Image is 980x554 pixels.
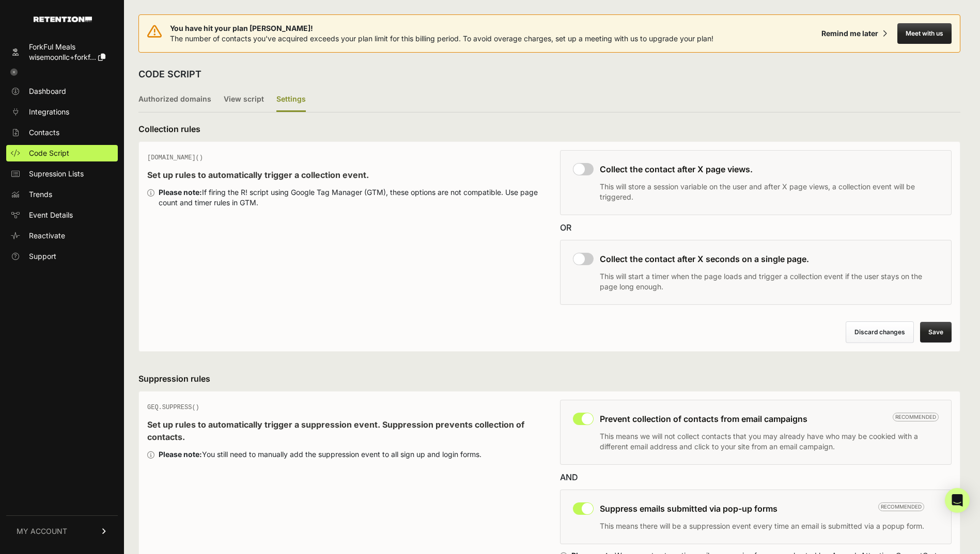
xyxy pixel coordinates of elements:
div: You still need to manually add the suppression event to all sign up and login forms. [159,449,481,460]
span: Supression Lists [29,169,84,179]
a: Reactivate [6,227,118,244]
a: ForkFul Meals wisemoonllc+forkf... [6,39,118,66]
a: Supression Lists [6,166,118,182]
span: Recommended [893,413,939,421]
span: Recommended [878,502,924,511]
a: Support [6,248,118,265]
span: Reactivate [29,231,65,241]
div: If firing the R! script using Google Tag Manager (GTM), these options are not compatible. Use pag... [159,187,539,208]
label: View script [224,88,264,112]
p: This will start a timer when the page loads and trigger a collection event if the user stays on t... [600,271,939,292]
a: MY ACCOUNT [6,515,118,547]
a: Dashboard [6,83,118,100]
button: Remind me later [817,24,891,43]
label: Settings [276,88,306,112]
strong: Set up rules to automatically trigger a suppression event. Suppression prevents collection of con... [147,419,524,442]
span: MY ACCOUNT [17,526,67,536]
strong: Please note: [159,450,202,459]
span: Dashboard [29,86,66,96]
span: Integrations [29,107,69,117]
a: Trends [6,186,118,203]
h3: Collect the contact after X page views. [600,163,939,175]
div: OR [560,221,952,234]
span: Support [29,251,56,262]
h3: Prevent collection of contacts from email campaigns [600,413,939,425]
p: This will store a session variable on the user and after X page views, a collection event will be... [600,182,939,202]
h3: Collection rules [138,123,960,135]
span: Trends [29,189,52,200]
button: Save [920,322,952,343]
span: [DOMAIN_NAME]() [147,154,203,161]
h3: Collect the contact after X seconds on a single page. [600,253,939,265]
p: This means there will be a suppression event every time an email is submitted via a popup form. [600,521,924,531]
span: Code Script [29,148,69,158]
div: Remind me later [821,28,878,39]
h3: Suppress emails submitted via pop-up forms [600,502,924,515]
span: The number of contacts you've acquired exceeds your plan limit for this billing period. To avoid ... [170,34,713,43]
a: Code Script [6,145,118,161]
a: Integrations [6,104,118,120]
span: Contacts [29,127,59,138]
span: GEQ.SUPPRESS() [147,404,199,411]
h3: Suppression rules [138,372,960,385]
span: wisemoonllc+forkf... [29,53,96,61]
span: You have hit your plan [PERSON_NAME]! [170,23,713,34]
div: AND [560,471,952,483]
span: Event Details [29,210,73,220]
strong: Set up rules to automatically trigger a collection event. [147,170,369,180]
p: This means we will not collect contacts that you may already have who may be cookied with a diffe... [600,431,939,452]
h2: CODE SCRIPT [138,67,201,82]
div: Open Intercom Messenger [945,488,970,513]
button: Meet with us [897,23,952,44]
img: Retention.com [34,17,92,22]
a: Contacts [6,124,118,141]
button: Discard changes [846,321,914,343]
a: Event Details [6,207,118,223]
div: ForkFul Meals [29,42,105,52]
label: Authorized domains [138,88,211,112]
strong: Please note: [159,188,202,197]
